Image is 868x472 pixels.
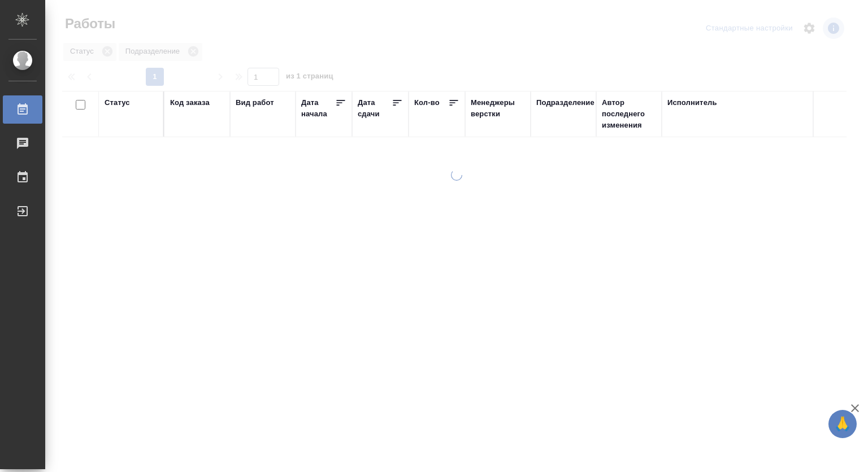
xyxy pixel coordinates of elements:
[536,97,594,108] div: Подразделение
[828,410,857,438] button: 🙏
[602,97,656,131] div: Автор последнего изменения
[667,97,717,108] div: Исполнитель
[301,97,335,120] div: Дата начала
[236,97,274,108] div: Вид работ
[105,97,130,108] div: Статус
[833,412,852,436] span: 🙏
[170,97,210,108] div: Код заказа
[414,97,440,108] div: Кол-во
[358,97,392,120] div: Дата сдачи
[471,97,525,120] div: Менеджеры верстки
